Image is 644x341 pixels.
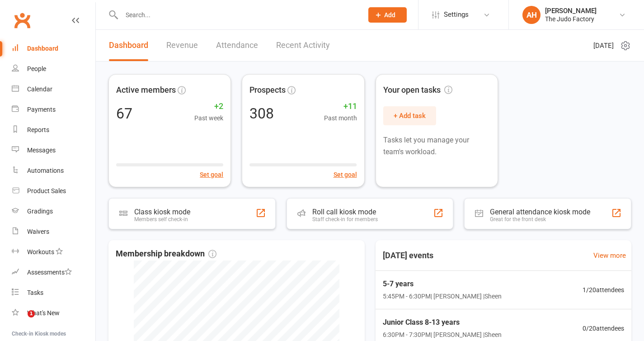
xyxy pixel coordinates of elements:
[134,216,190,223] div: Members self check-in
[12,120,95,140] a: Reports
[545,15,597,23] div: The Judo Factory
[12,222,95,242] a: Waivers
[12,99,95,120] a: Payments
[116,84,176,97] span: Active members
[324,100,357,113] span: +11
[12,201,95,222] a: Gradings
[119,9,357,21] input: Search...
[27,85,52,93] div: Calendar
[27,126,49,133] div: Reports
[194,113,223,123] span: Past week
[383,106,436,125] button: + Add task
[383,317,502,328] span: Junior Class 8-13 years
[134,208,190,216] div: Class kiosk mode
[276,30,330,61] a: Recent Activity
[11,9,33,32] a: Clubworx
[12,38,95,59] a: Dashboard
[200,170,223,180] button: Set goal
[12,140,95,161] a: Messages
[27,45,58,52] div: Dashboard
[490,216,590,223] div: Great for the front desk
[28,310,35,317] span: 1
[12,59,95,79] a: People
[383,84,452,97] span: Your open tasks
[9,310,31,332] iframe: Intercom live chat
[583,323,624,333] span: 0 / 20 attendees
[27,167,64,174] div: Automations
[312,208,378,216] div: Roll call kiosk mode
[27,65,46,72] div: People
[27,208,53,215] div: Gradings
[27,289,43,296] div: Tasks
[27,106,56,113] div: Payments
[12,242,95,262] a: Workouts
[383,291,502,301] span: 5:45PM - 6:30PM | [PERSON_NAME] | Sheen
[376,247,441,264] h3: [DATE] events
[27,187,66,194] div: Product Sales
[444,5,469,25] span: Settings
[249,84,286,97] span: Prospects
[27,309,60,317] div: What's New
[109,30,148,61] a: Dashboard
[27,147,56,154] div: Messages
[312,216,378,223] div: Staff check-in for members
[12,79,95,99] a: Calendar
[116,247,216,260] span: Membership breakdown
[27,228,49,235] div: Waivers
[12,283,95,303] a: Tasks
[593,40,614,51] span: [DATE]
[27,248,54,256] div: Workouts
[490,208,590,216] div: General attendance kiosk mode
[249,106,274,121] div: 308
[522,6,541,24] div: AH
[368,7,407,23] button: Add
[383,278,502,290] span: 5-7 years
[12,262,95,283] a: Assessments
[545,7,597,15] div: [PERSON_NAME]
[383,134,490,157] p: Tasks let you manage your team's workload.
[27,269,72,276] div: Assessments
[12,161,95,181] a: Automations
[593,250,626,261] a: View more
[583,285,624,295] span: 1 / 20 attendees
[194,100,223,113] span: +2
[116,106,132,121] div: 67
[334,170,357,180] button: Set goal
[12,181,95,201] a: Product Sales
[166,30,198,61] a: Revenue
[383,330,502,340] span: 6:30PM - 7:30PM | [PERSON_NAME] | Sheen
[12,303,95,323] a: What's New
[216,30,258,61] a: Attendance
[384,11,395,19] span: Add
[324,113,357,123] span: Past month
